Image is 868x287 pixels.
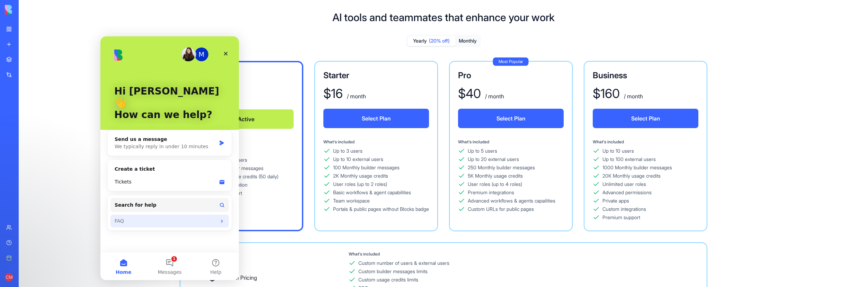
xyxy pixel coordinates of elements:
div: / month [484,92,504,100]
div: Portals & public pages without Blocks badge [333,206,429,213]
div: Up to 5 users [468,147,497,154]
div: Up to 10 external users [333,156,383,163]
div: Up to 10 users [602,147,634,154]
button: Monthly [456,36,480,46]
div: Community support [199,190,242,197]
div: Private apps [602,197,629,204]
div: What's included [458,139,564,145]
div: User roles (up to 4 roles) [468,181,522,188]
div: Custom [208,251,349,262]
div: Up to 20 external users [468,156,519,163]
button: Select Plan [593,109,698,128]
div: Custom number of users & external users [358,260,449,267]
a: Business$160 / monthSelect PlanWhat's includedUp to 10 usersUp to 100 external users1000 Monthly ... [584,61,707,231]
div: Premium support [602,214,640,221]
button: Yearly [407,36,456,46]
iframe: Intercom live chat [100,36,239,280]
h1: AI tools and teammates that enhance your work [332,11,555,24]
div: 5K Monthly usage credits [468,172,523,179]
div: What's included [593,139,698,145]
div: Most Popular [493,57,529,66]
div: $ 160 [593,87,620,100]
div: $ 16 [323,87,343,100]
span: CM [5,273,13,281]
button: Select Plan [323,109,429,128]
div: 20K Monthly usage credits [602,172,661,179]
div: Custom integrations [602,206,646,213]
div: Business [593,70,698,81]
div: User roles (up to 2 roles) [333,181,387,188]
a: Starter$16 / monthSelect PlanWhat's includedUp to 3 usersUp to 10 external users100 Monthly build... [314,61,438,231]
button: Active [189,109,294,129]
img: logo [5,5,48,15]
span: (20% off) [429,37,450,44]
div: Pro [458,70,564,81]
div: Advanced permissions [602,189,652,196]
div: 2K Monthly usage credits [333,172,388,179]
div: / month [346,92,366,100]
div: 250 Monthly builder messages [468,164,535,171]
div: $ 40 [458,87,481,100]
div: Advanced workflows & agents capailities [468,197,555,204]
div: What's included [323,139,429,145]
div: Up to 100 external users [602,156,656,163]
a: Most PopularPro$40 / monthSelect PlanWhat's includedUp to 5 usersUp to 20 external users250 Month... [449,61,573,231]
div: 100 Monthly builder messages [333,164,400,171]
button: Select Plan [458,109,564,128]
div: Free [189,71,294,82]
div: Custom builder messages limits [358,268,428,275]
div: / month [623,92,643,100]
div: Custom usage credits limits [358,276,418,283]
div: 1000 Monthly builder messages [602,164,672,171]
div: Unlimited user roles [602,181,646,188]
div: Up to 3 users [333,147,363,154]
div: Starter [323,70,429,81]
div: Premium integrations [468,189,514,196]
div: What's included [349,251,630,257]
span: Help [110,233,121,238]
div: Basic workflows & agent capabilities [333,189,411,196]
div: Custom URLs for public pages [468,206,534,213]
div: What's included [189,140,294,145]
div: Team workspace [333,197,370,204]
